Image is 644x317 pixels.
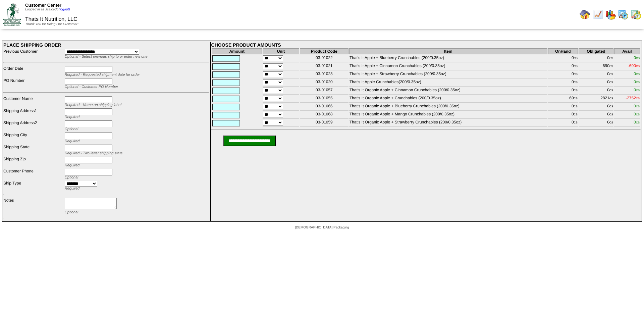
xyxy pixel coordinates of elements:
[634,88,640,92] span: 0
[618,9,629,20] img: calendarprod.gif
[636,81,640,84] span: CS
[65,163,80,167] span: Required
[3,78,64,89] td: PO Number
[349,71,547,78] td: That's It Apple + Strawberry Crunchables (200/0.35oz)
[592,9,603,20] img: line_graph.gif
[609,81,613,84] span: CS
[548,63,578,70] td: 0
[295,226,349,229] span: [DEMOGRAPHIC_DATA] Packaging
[626,96,640,100] span: -2752
[3,42,209,48] div: PLACE SHIPPING ORDER
[631,9,641,20] img: calendarinout.gif
[65,139,80,143] span: Required
[574,65,578,68] span: CS
[65,151,123,155] span: Required - Two letter shipping state
[605,9,616,20] img: graph.gif
[548,95,578,103] td: 69
[579,95,613,103] td: 2821
[25,8,70,11] span: Logged in as Jsalcedo
[25,22,78,26] span: Thank You for Being Our Customer!
[548,48,578,54] th: OnHand
[263,48,299,54] th: Unit
[3,168,64,180] td: Customer Phone
[300,103,348,111] td: 03-01066
[636,97,640,100] span: CS
[579,103,613,111] td: 0
[636,89,640,92] span: CS
[58,8,70,11] a: (logout)
[65,115,80,119] span: Required
[65,175,78,179] span: Optional
[349,103,547,111] td: That’s It Organic Apple + Blueberry Crunchables (200/0.35oz)
[636,113,640,116] span: CS
[65,73,140,77] span: Required - Requested shipment date for order
[579,87,613,95] td: 0
[300,55,348,62] td: 03-01022
[65,127,78,131] span: Optional
[548,71,578,78] td: 0
[300,111,348,119] td: 03-01068
[300,95,348,103] td: 03-01055
[609,113,613,116] span: CS
[634,80,640,84] span: 0
[548,55,578,62] td: 0
[3,108,64,119] td: Shipping Address1
[300,79,348,87] td: 03-01020
[3,3,21,25] img: ZoRoCo_Logo(Green%26Foil)%20jpg.webp
[574,113,578,116] span: CS
[628,63,640,68] span: -690
[3,144,64,156] td: Shipping State
[636,73,640,76] span: CS
[349,111,547,119] td: That’s It Organic Apple + Mango Crunchables (200/0.35oz)
[634,71,640,76] span: 0
[3,49,64,59] td: Previous Customer
[636,65,640,68] span: CS
[211,42,641,48] div: CHOOSE PRODUCT AMOUNTS
[65,55,148,59] span: Optional - Select previous ship to or enter new one
[609,121,613,124] span: CS
[349,95,547,103] td: That's It Organic Apple + Crunchables (200/0.35oz)
[634,55,640,60] span: 0
[65,103,121,107] span: Required - Name on shipping label
[548,87,578,95] td: 0
[300,71,348,78] td: 03-01023
[609,97,613,100] span: CS
[349,87,547,95] td: That's It Organic Apple + Cinnamon Crunchables (200/0.35oz)
[548,79,578,87] td: 0
[574,73,578,76] span: CS
[574,57,578,60] span: CS
[349,63,547,70] td: That's It Apple + Cinnamon Crunchables (200/0.35oz)
[609,65,613,68] span: CS
[636,105,640,108] span: CS
[634,112,640,116] span: 0
[548,111,578,119] td: 0
[548,119,578,127] td: 0
[609,89,613,92] span: CS
[579,55,613,62] td: 0
[614,48,640,54] th: Avail
[579,48,613,54] th: Obligated
[349,55,547,62] td: That's It Apple + Blueberry Crunchables (200/0.35oz)
[349,48,547,54] th: Item
[300,119,348,127] td: 03-01059
[65,187,80,191] span: Required
[3,96,64,107] td: Customer Name
[579,71,613,78] td: 0
[574,97,578,100] span: CS
[349,119,547,127] td: That’s It Organic Apple + Strawberry Crunchables (200/0.35oz)
[3,120,64,131] td: Shipping Address2
[574,121,578,124] span: CS
[65,85,118,89] span: Optional - Customer PO Number
[609,73,613,76] span: CS
[609,105,613,108] span: CS
[634,104,640,108] span: 0
[636,121,640,124] span: CS
[300,63,348,70] td: 03-01021
[636,57,640,60] span: CS
[548,103,578,111] td: 0
[579,79,613,87] td: 0
[3,132,64,144] td: Shipping City
[574,81,578,84] span: CS
[25,16,77,22] span: Thats It Nutrition, LLC
[574,105,578,108] span: CS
